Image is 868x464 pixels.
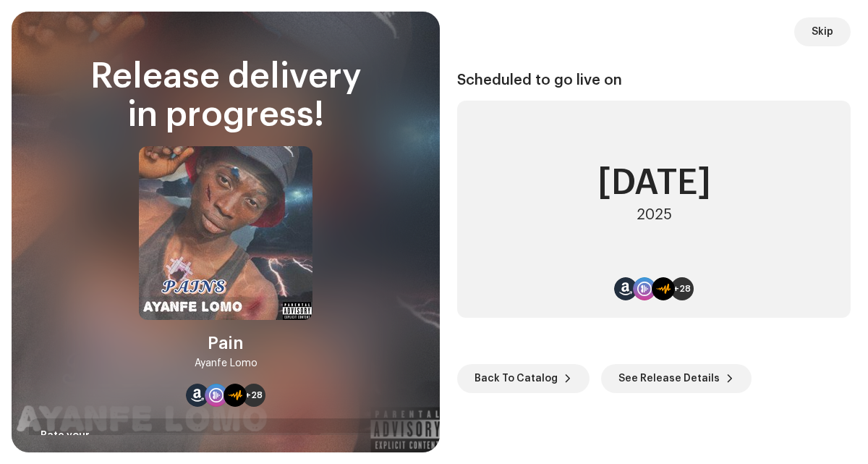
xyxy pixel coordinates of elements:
[637,206,672,224] div: 2025
[29,58,422,135] div: Release delivery in progress!
[812,17,833,46] span: Skip
[475,364,558,393] span: Back To Catalog
[457,364,590,393] button: Back To Catalog
[245,389,263,401] span: +28
[673,283,691,295] span: +28
[41,431,99,464] span: Rate your experience
[618,364,720,393] span: See Release Details
[601,364,752,393] button: See Release Details
[457,72,851,89] div: Scheduled to go live on
[195,355,258,372] div: Ayanfe Lomo
[794,17,851,46] button: Skip
[208,332,244,355] div: Pain
[597,166,711,201] div: [DATE]
[139,146,312,320] img: 9cdd2084-43f9-40ce-8fb5-82f6fe9042e9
